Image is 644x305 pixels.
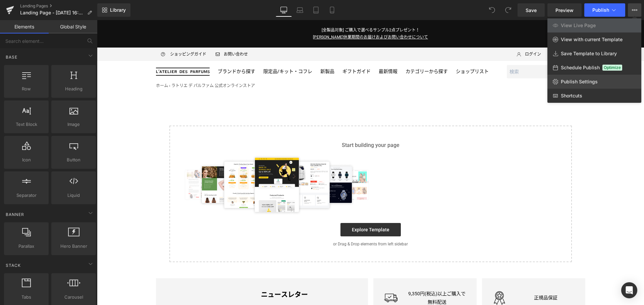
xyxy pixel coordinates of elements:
[526,7,537,14] span: Save
[420,31,424,38] img: Icon_User.svg
[83,222,464,226] p: or Drag & Drop elements from left sidebar
[561,51,617,57] span: Save Template to Library
[6,156,47,163] span: Icon
[359,46,392,58] a: ショップリスト
[73,31,109,38] span: ショッピングガイド
[53,243,94,250] span: Hero Banner
[276,3,292,17] a: Desktop
[59,63,71,68] a: ホーム
[6,192,47,199] span: Separator
[115,31,151,38] a: お問い合わせ
[628,3,641,17] button: View Live PageView with current TemplateSave Template to LibrarySchedule PublishOptimizePublish S...
[244,203,304,216] a: Explore Template
[6,121,47,128] span: Text Block
[420,274,478,282] p: 正規品保証
[59,31,109,38] a: ショッピングガイド
[485,3,499,17] button: Undo
[410,45,477,59] input: 検索
[83,121,464,129] p: Start building your page
[6,294,47,301] span: Tabs
[119,32,123,35] img: Icon_Email.svg
[561,65,600,71] span: Schedule Publish
[20,3,97,9] a: Landing Pages
[6,243,47,250] span: Parallax
[428,31,444,38] span: ログイン
[59,48,113,56] img: ラトリエ デ パルファム 公式オンラインストア
[309,46,351,58] a: カテゴリーから探す
[561,36,623,43] span: View with current Template
[127,31,151,38] span: お問い合わせ
[416,31,444,38] a: ログイン
[7,7,540,21] p: [全製品対象] ご購入で選べるサンプル2点プレゼント！
[602,65,622,71] span: Optimize
[561,93,582,99] span: Shortcuts
[121,46,158,58] a: ブランドから探す
[53,85,94,92] span: Heading
[216,15,331,19] a: [PERSON_NAME]休業期間のお届けおよびお問い合わせについて
[53,121,94,128] span: Image
[592,7,609,13] span: Publish
[308,3,324,17] a: Tablet
[63,31,69,37] img: Icon_ShoppingGuide.svg
[287,271,301,285] img: Icon_Shipping.svg
[53,192,94,199] span: Liquid
[115,269,260,281] h4: ニュースレター
[324,3,340,17] a: Mobile
[584,3,625,17] button: Publish
[464,31,484,38] span: お気に入り
[282,46,301,58] a: 最新情報
[166,46,215,58] a: 限定品/キット・コフレ
[456,32,460,36] img: Icon_Heart_Empty.svg
[53,294,94,301] span: Carousel
[621,282,637,298] div: Open Intercom Messenger
[501,3,515,17] button: Redo
[292,3,308,17] a: Laptop
[555,7,574,14] span: Preview
[59,62,158,69] nav: breadcrumbs
[467,48,474,55] img: Icon_Search.svg
[223,46,237,58] a: 新製品
[547,3,582,17] a: Preview
[20,10,85,15] span: Landing Page - [DATE] 16:02:44
[53,156,94,163] span: Button
[561,79,598,85] span: Publish Settings
[49,20,97,33] a: Global Style
[5,262,21,269] span: Stack
[311,270,369,286] p: 9,350円(税込)以上ご購入で無料配送
[5,54,18,60] span: Base
[6,85,47,92] span: Row
[74,63,158,68] span: ラトリエ デ パルファム 公式オンラインストア
[246,46,274,58] a: ギフトガイド
[396,271,409,285] img: Icon_Quality.svg
[481,48,488,55] img: Icon_Cart.svg
[97,3,130,17] a: New Library
[5,211,25,218] span: Banner
[110,7,126,13] span: Library
[72,63,73,68] span: ›
[561,22,596,28] span: View Live Page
